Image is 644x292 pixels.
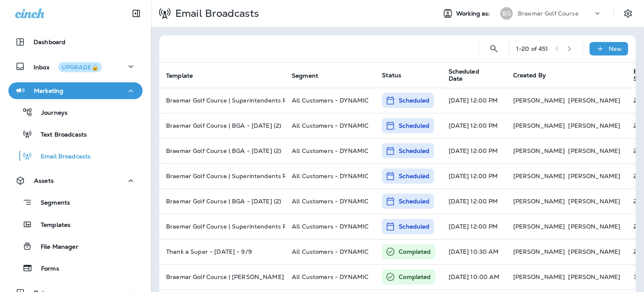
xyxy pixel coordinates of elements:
[442,113,506,138] td: [DATE] 12:00 PM
[399,172,429,180] p: Scheduled
[399,96,429,105] p: Scheduled
[568,248,620,255] p: [PERSON_NAME]
[292,172,369,180] span: All Customers - DYNAMIC
[292,223,369,230] span: All Customers - DYNAMIC
[33,109,68,117] p: Journeys
[8,125,143,143] button: Text Broadcasts
[442,264,506,289] td: [DATE] 10:00 AM
[568,147,620,154] p: [PERSON_NAME]
[62,64,99,70] div: UPGRADE🔒
[449,68,503,82] span: Scheduled Date
[621,6,636,21] button: Settings
[513,173,565,179] p: [PERSON_NAME]
[382,71,401,79] span: Status
[513,97,565,104] p: [PERSON_NAME]
[292,72,329,79] span: Segment
[399,121,429,130] p: Scheduled
[568,122,620,129] p: [PERSON_NAME]
[33,265,59,273] p: Forms
[568,223,620,230] p: [PERSON_NAME]
[8,58,143,75] button: InboxUPGRADE🔒
[8,216,143,233] button: Templates
[442,239,506,264] td: [DATE] 10:30 AM
[166,248,278,255] p: Thank a Super - September 2025 - 9/9
[125,5,148,22] button: Collapse Sidebar
[34,62,102,71] p: Inbox
[399,247,431,256] p: Completed
[166,122,278,129] p: Braemar Golf Course | BGA - Sept 2025 (2)
[399,197,429,205] p: Scheduled
[399,147,429,155] p: Scheduled
[8,103,143,121] button: Journeys
[8,82,143,99] button: Marketing
[292,273,369,281] span: All Customers - DYNAMIC
[8,259,143,277] button: Forms
[513,147,565,154] p: [PERSON_NAME]
[456,10,492,17] span: Working as:
[58,62,102,72] button: UPGRADE🔒
[166,72,204,79] span: Template
[172,7,259,20] p: Email Broadcasts
[568,173,620,179] p: [PERSON_NAME]
[513,274,565,280] p: [PERSON_NAME]
[516,45,548,52] div: 1 - 20 of 451
[32,153,91,161] p: Email Broadcasts
[442,214,506,239] td: [DATE] 12:00 PM
[166,274,278,280] p: Braemar Golf Course | Scotty Cameron Event 2025 - 9/23
[500,7,513,20] div: BG
[32,199,70,208] p: Segments
[292,248,369,255] span: All Customers - DYNAMIC
[8,147,143,165] button: Email Broadcasts
[486,40,502,57] button: Search Email Broadcasts
[166,72,193,79] span: Template
[518,10,579,17] p: Braemar Golf Course
[442,138,506,163] td: [DATE] 12:00 PM
[609,45,622,52] p: New
[442,163,506,189] td: [DATE] 12:00 PM
[166,97,278,104] p: Braemar Golf Course | Superintendents Revenge - October 2025
[513,198,565,205] p: [PERSON_NAME]
[399,273,431,281] p: Completed
[8,193,143,211] button: Segments
[8,34,143,50] button: Dashboard
[292,122,369,129] span: All Customers - DYNAMIC
[399,222,429,231] p: Scheduled
[34,87,63,94] p: Marketing
[166,147,278,154] p: Braemar Golf Course | BGA - Sept 2025 (2)
[442,88,506,113] td: [DATE] 12:00 PM
[166,223,278,230] p: Braemar Golf Course | Superintendents Revenge - October 2025
[513,248,565,255] p: [PERSON_NAME]
[292,97,369,104] span: All Customers - DYNAMIC
[513,223,565,230] p: [PERSON_NAME]
[568,198,620,205] p: [PERSON_NAME]
[449,68,492,82] span: Scheduled Date
[292,197,369,205] span: All Customers - DYNAMIC
[513,122,565,129] p: [PERSON_NAME]
[166,198,278,205] p: Braemar Golf Course | BGA - Sept 2025 (2)
[166,173,278,179] p: Braemar Golf Course | Superintendents Revenge - October 2025
[568,274,620,280] p: [PERSON_NAME]
[568,97,620,104] p: [PERSON_NAME]
[292,72,318,79] span: Segment
[8,172,143,189] button: Assets
[32,243,78,251] p: File Manager
[34,39,65,45] p: Dashboard
[292,147,369,155] span: All Customers - DYNAMIC
[513,71,546,79] span: Created By
[34,177,54,184] p: Assets
[32,221,70,229] p: Templates
[442,189,506,214] td: [DATE] 12:00 PM
[32,131,87,139] p: Text Broadcasts
[8,237,143,255] button: File Manager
